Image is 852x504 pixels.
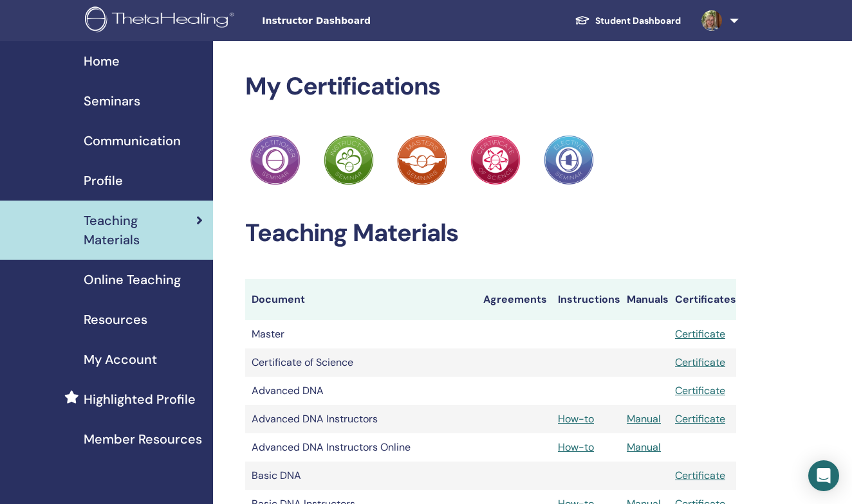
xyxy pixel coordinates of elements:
th: Agreements [477,279,551,320]
td: Advanced DNA Instructors Online [245,433,477,462]
img: Practitioner [544,135,594,185]
td: Basic DNA [245,462,477,490]
h2: Teaching Materials [245,219,736,248]
td: Master [245,320,477,348]
h2: My Certifications [245,72,736,102]
span: Highlighted Profile [84,390,196,409]
a: Certificate [675,469,725,482]
span: My Account [84,350,157,369]
a: Student Dashboard [564,9,691,33]
span: Home [84,51,120,71]
span: Online Teaching [84,270,181,289]
span: Profile [84,171,123,190]
a: Certificate [675,384,725,397]
span: Instructor Dashboard [262,14,455,28]
td: Advanced DNA [245,377,477,405]
span: Teaching Materials [84,211,196,249]
img: Practitioner [397,135,447,185]
a: Certificate [675,412,725,426]
img: graduation-cap-white.svg [575,15,590,26]
th: Certificates [669,279,736,320]
img: Practitioner [470,135,521,185]
td: Advanced DNA Instructors [245,405,477,433]
span: Communication [84,131,181,150]
img: Practitioner [250,135,301,185]
a: Certificate [675,327,725,341]
span: Seminars [84,91,140,111]
a: Manual [627,440,661,454]
img: logo.png [85,6,239,35]
img: Practitioner [324,135,374,185]
span: Member Resources [84,429,202,449]
img: default.jpg [701,10,722,31]
th: Document [245,279,477,320]
a: Manual [627,412,661,426]
th: Instructions [551,279,620,320]
th: Manuals [620,279,669,320]
a: How-to [558,412,594,426]
td: Certificate of Science [245,348,477,377]
span: Resources [84,310,147,329]
div: Open Intercom Messenger [808,460,839,491]
a: Certificate [675,355,725,369]
a: How-to [558,440,594,454]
